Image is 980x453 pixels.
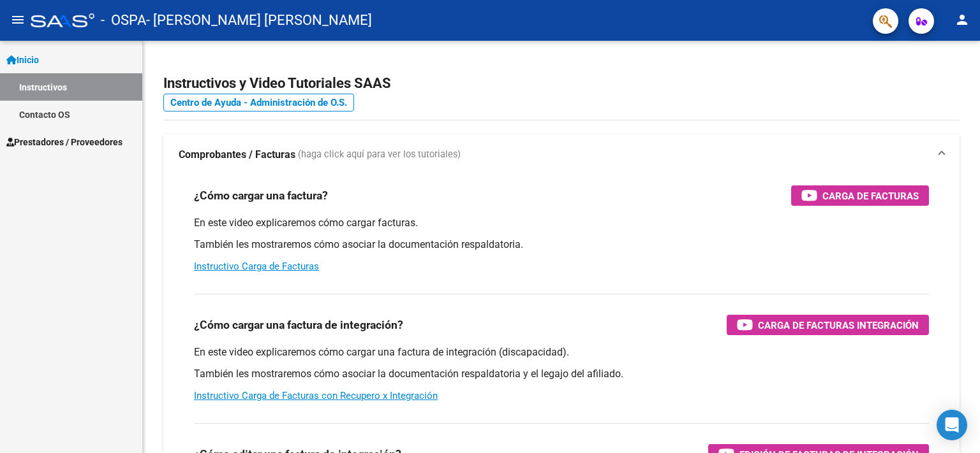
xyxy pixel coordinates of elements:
[194,367,929,381] p: También les mostraremos cómo asociar la documentación respaldatoria y el legajo del afiliado.
[163,94,354,111] a: Centro de Ayuda - Administración de O.S.
[194,345,929,359] p: En este video explicaremos cómo cargar una factura de integración (discapacidad).
[6,53,39,67] span: Inicio
[10,12,26,27] mat-icon: menu
[791,185,929,206] button: Carga de Facturas
[179,148,295,162] strong: Comprobantes / Facturas
[727,315,929,335] button: Carga de Facturas Integración
[146,6,372,34] span: - [PERSON_NAME] [PERSON_NAME]
[101,6,146,34] span: - OSPA
[937,410,967,440] div: Open Intercom Messenger
[822,188,919,204] span: Carga de Facturas
[758,317,919,333] span: Carga de Facturas Integración
[194,216,929,230] p: En este video explicaremos cómo cargar facturas.
[163,71,960,96] h2: Instructivos y Video Tutoriales SAAS
[194,238,929,252] p: También les mostraremos cómo asociar la documentación respaldatoria.
[194,187,328,205] h3: ¿Cómo cargar una factura?
[194,390,438,401] a: Instructivo Carga de Facturas con Recupero x Integración
[298,148,461,162] span: (haga click aquí para ver los tutoriales)
[163,134,960,175] mat-expansion-panel-header: Comprobantes / Facturas (haga click aquí para ver los tutoriales)
[954,12,970,27] mat-icon: person
[194,261,319,272] a: Instructivo Carga de Facturas
[6,135,122,149] span: Prestadores / Proveedores
[194,316,403,334] h3: ¿Cómo cargar una factura de integración?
